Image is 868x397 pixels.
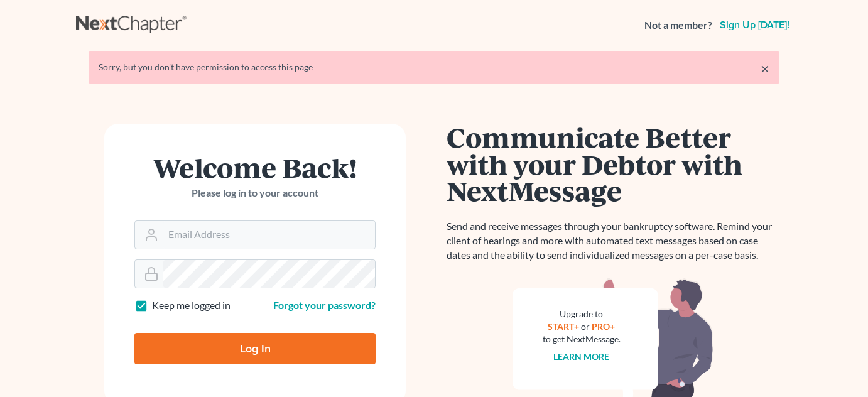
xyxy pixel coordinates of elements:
div: Upgrade to [543,308,621,320]
a: PRO+ [592,321,616,332]
p: Send and receive messages through your bankruptcy software. Remind your client of hearings and mo... [447,219,779,263]
span: or [582,321,590,332]
strong: Not a member? [644,18,712,33]
p: Please log in to your account [134,186,376,200]
a: Sign up [DATE]! [717,20,792,30]
a: Forgot your password? [273,299,376,311]
input: Log In [134,333,376,364]
a: START+ [548,321,580,332]
label: Keep me logged in [152,298,231,313]
div: to get NextMessage. [543,333,621,345]
input: Email Address [163,221,375,249]
h1: Welcome Back! [134,154,376,181]
h1: Communicate Better with your Debtor with NextMessage [447,124,779,204]
a: × [761,61,769,76]
a: Learn more [554,351,610,362]
div: Sorry, but you don't have permission to access this page [99,61,769,73]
